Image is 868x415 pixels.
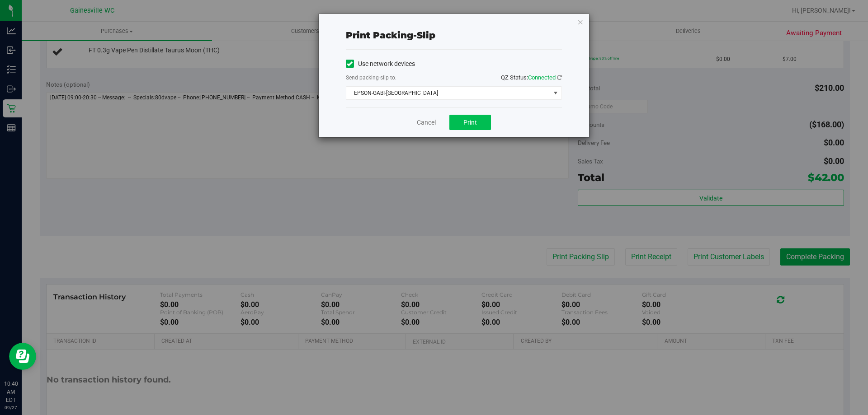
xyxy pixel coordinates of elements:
[346,30,435,41] span: Print packing-slip
[346,74,396,82] label: Send packing-slip to:
[346,59,415,69] label: Use network devices
[550,87,561,99] span: select
[346,87,550,99] span: EPSON-GABI-[GEOGRAPHIC_DATA]
[449,115,491,130] button: Print
[528,74,556,81] span: Connected
[463,119,477,126] span: Print
[9,343,36,370] iframe: Resource center
[417,118,436,127] a: Cancel
[501,74,562,81] span: QZ Status:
